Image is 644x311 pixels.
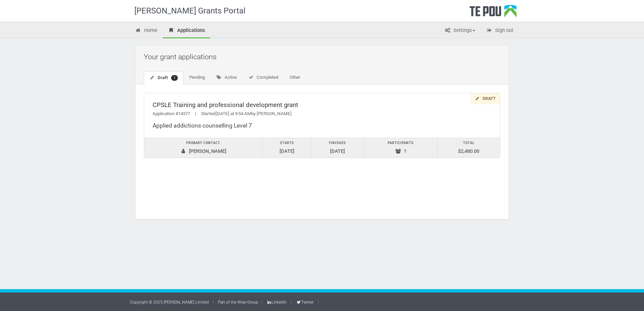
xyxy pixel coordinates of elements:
a: Active [211,71,242,84]
div: CPSLE Training and professional development grant [153,102,491,109]
a: LinkedIn [266,300,287,305]
td: [DATE] [311,138,364,158]
a: Completed [243,71,284,84]
div: Starts [266,140,308,147]
a: Settings [439,24,480,38]
a: Part of the Wise Group [218,300,258,305]
div: Te Pou Logo [470,5,517,22]
div: Application #14377 Started by [PERSON_NAME] [153,110,491,117]
span: [DATE] at 9:54 AM [216,111,251,116]
div: Primary contact [148,140,259,147]
a: Copyright © 2025 [PERSON_NAME] Limited [130,300,209,305]
div: Draft [471,93,500,104]
a: Draft [144,71,183,84]
a: Pending [184,71,210,84]
span: | [190,111,201,116]
div: Applied addictions counselling Level 7 [153,122,491,129]
a: Twitter [296,300,313,305]
a: Sign out [481,24,518,38]
a: Home [130,24,162,38]
a: Other [284,71,305,84]
div: Participants [368,140,434,147]
h2: Your grant applications [144,49,504,65]
td: [PERSON_NAME] [144,138,262,158]
a: Applications [163,24,210,38]
div: Finishes [315,140,361,147]
td: [DATE] [262,138,311,158]
td: $2,480.00 [438,138,500,158]
span: 1 [171,75,178,81]
td: 1 [364,138,437,158]
div: Total [441,140,496,147]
